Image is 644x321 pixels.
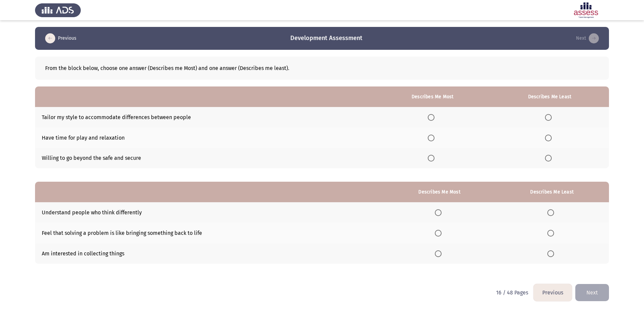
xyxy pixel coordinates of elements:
th: Describes Me Most [375,86,490,107]
mat-radio-group: Select an option [547,250,557,256]
button: load previous page [43,33,78,44]
img: Assessment logo of Development Assessment R1 (EN/AR) [563,1,609,20]
td: Willing to go beyond the safe and secure [35,148,375,169]
h3: Development Assessment [290,34,362,42]
td: Have time for play and relaxation [35,128,375,148]
mat-radio-group: Select an option [545,134,554,141]
th: Describes Me Least [495,182,609,202]
mat-radio-group: Select an option [545,155,554,161]
td: Understand people who think differently [35,202,384,223]
mat-radio-group: Select an option [435,250,444,256]
button: check the missing [575,284,609,301]
mat-radio-group: Select an option [428,155,437,161]
p: 16 / 48 Pages [496,289,528,296]
mat-radio-group: Select an option [428,134,437,141]
td: Am interested in collecting things [35,243,384,264]
span: From the block below, choose one answer (Describes me Most) and one answer (Describes me least). [45,65,289,71]
mat-radio-group: Select an option [547,229,557,236]
th: Describes Me Most [384,182,495,202]
td: Feel that solving a problem is like bringing something back to life [35,223,384,243]
mat-radio-group: Select an option [428,114,437,120]
mat-radio-group: Select an option [435,229,444,236]
button: check the missing [574,33,601,44]
button: load previous page [534,284,572,301]
td: Tailor my style to accommodate differences between people [35,107,375,128]
img: Assess Talent Management logo [35,1,81,20]
mat-radio-group: Select an option [435,209,444,215]
th: Describes Me Least [490,86,609,107]
mat-radio-group: Select an option [547,209,557,215]
mat-radio-group: Select an option [545,114,554,120]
